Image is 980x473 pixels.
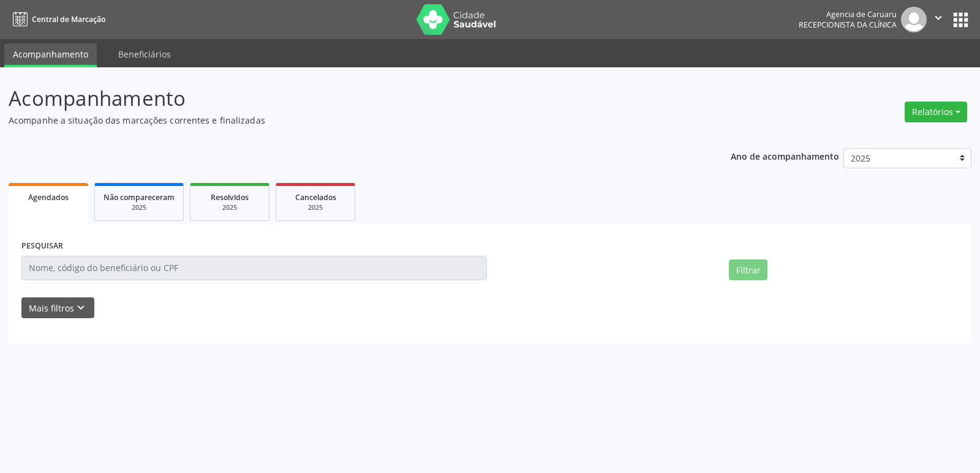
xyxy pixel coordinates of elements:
div: 2025 [285,203,346,212]
p: Acompanhamento [9,83,682,114]
div: 2025 [199,203,260,212]
button: Filtrar [729,259,767,280]
button:  [927,7,950,32]
label: PESQUISAR [21,237,63,256]
div: 2025 [104,203,175,212]
a: Central de Marcação [9,9,105,29]
span: Agendados [28,192,69,203]
a: Beneficiários [110,43,179,65]
p: Ano de acompanhamento [731,148,839,163]
img: img [901,7,927,32]
a: Acompanhamento [4,43,97,67]
button: Relatórios [905,102,967,122]
span: Central de Marcação [32,14,105,24]
i: keyboard_arrow_down [74,301,88,315]
button: apps [950,9,971,31]
div: Agencia de Caruaru [799,9,897,20]
span: Recepcionista da clínica [799,20,897,30]
span: Cancelados [295,192,336,203]
p: Acompanhe a situação das marcações correntes e finalizadas [9,114,682,127]
span: Resolvidos [211,192,249,203]
input: Nome, código do beneficiário ou CPF [21,256,487,280]
i:  [932,11,945,24]
span: Não compareceram [104,192,175,203]
button: Mais filtroskeyboard_arrow_down [21,297,94,319]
